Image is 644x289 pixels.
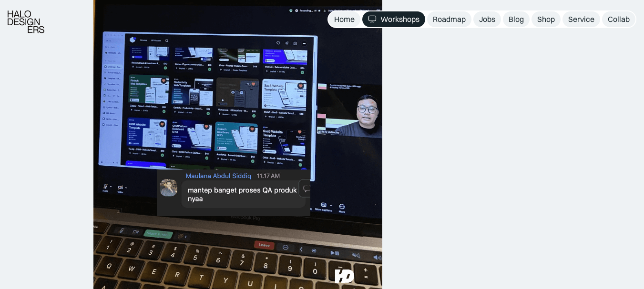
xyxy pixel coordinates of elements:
a: Service [562,11,600,27]
div: Workshops [380,14,419,24]
a: Blog [503,11,530,27]
div: Blog [509,14,524,24]
a: Shop [532,11,561,27]
div: Roadmap [433,14,466,24]
div: Jobs [479,14,495,24]
a: Jobs [473,11,501,27]
div: Collab [608,14,630,24]
a: Workshops [362,11,425,27]
div: Service [568,14,594,24]
div: Home [334,14,355,24]
div: Shop [537,14,555,24]
a: Home [328,11,360,27]
a: Collab [602,11,635,27]
a: Roadmap [427,11,471,27]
